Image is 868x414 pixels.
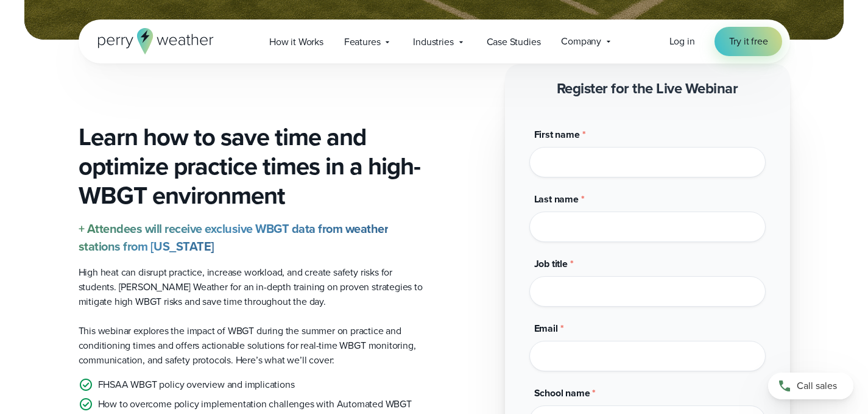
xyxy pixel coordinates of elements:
[79,123,425,210] h3: Learn how to save time and optimize practice times in a high-WBGT environment
[534,386,590,400] span: School name
[715,27,783,56] a: Try it free
[79,265,425,309] p: High heat can disrupt practice, increase workload, and create safety risks for students. [PERSON_...
[344,35,381,49] span: Features
[534,321,558,335] span: Email
[768,373,853,399] a: Call sales
[534,257,568,271] span: Job title
[797,379,837,393] span: Call sales
[476,29,551,54] a: Case Studies
[259,29,334,54] a: How it Works
[557,77,738,99] strong: Register for the Live Webinar
[79,219,389,255] strong: + Attendees will receive exclusive WBGT data from weather stations from [US_STATE]
[98,377,295,392] p: FHSAA WBGT policy overview and implications
[729,34,768,49] span: Try it free
[534,127,580,141] span: First name
[669,34,695,49] a: Log in
[269,35,323,49] span: How it Works
[561,34,601,49] span: Company
[669,34,695,48] span: Log in
[487,35,541,49] span: Case Studies
[413,35,453,49] span: Industries
[534,192,579,206] span: Last name
[79,324,425,368] p: This webinar explores the impact of WBGT during the summer on practice and conditioning times and...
